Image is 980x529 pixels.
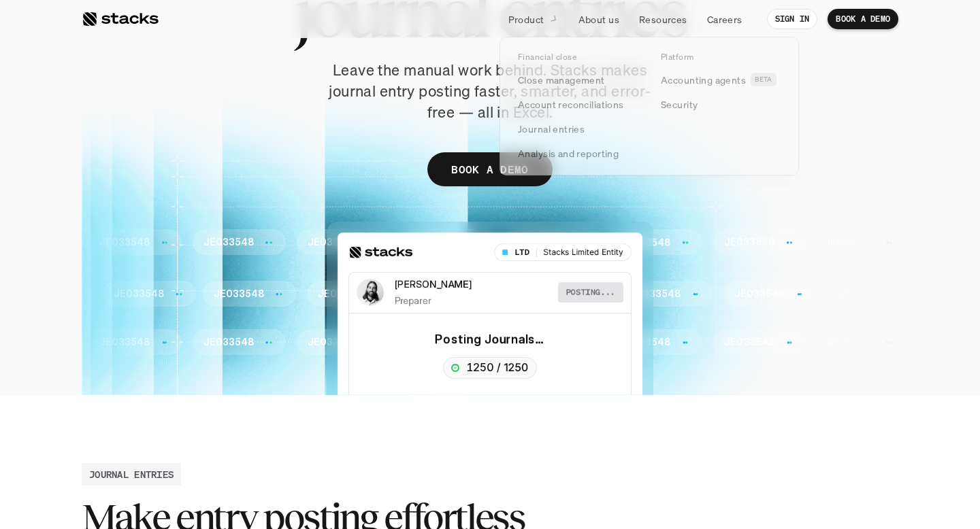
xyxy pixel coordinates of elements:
p: JE033548 [177,237,227,248]
a: Journal entries [510,116,646,141]
p: Careers [707,12,742,27]
p: JE033548 [589,337,640,348]
p: JE033548 [453,288,503,300]
p: JE033548 [485,237,536,248]
p: BOOK A DEMO [451,160,529,180]
a: Security [653,92,789,116]
p: JE033548 [693,237,744,248]
p: JE033548 [385,237,436,248]
p: Resources [639,12,687,27]
p: JE033548 [281,237,331,248]
a: SIGN IN [767,9,818,29]
p: Accounting agents [661,73,746,87]
p: BOOK A DEMO [836,14,890,24]
p: JE033548 [865,288,915,300]
h2: BETA [755,75,772,84]
p: Platform [661,52,694,62]
a: Resources [631,7,696,31]
p: JE033548 [798,337,848,348]
p: About us [578,12,619,27]
p: JE033548 [244,288,295,300]
a: Careers [699,7,751,31]
a: Close management [510,67,646,92]
p: Journal entries [518,122,585,136]
p: JE033548 [36,288,86,300]
p: JE033548 [761,288,811,300]
p: Close management [518,73,605,87]
p: Analysis and reporting [518,146,619,160]
p: Leave the manual work behind. Stacks makes journal entry posting faster, smarter, and error-free ... [320,60,660,122]
p: Product [508,12,544,27]
a: Account reconciliations [510,92,646,116]
p: JE033548 [281,337,331,348]
p: JE033548 [140,288,191,300]
a: Accounting agentsBETA [653,67,789,92]
a: About us [570,7,627,31]
p: Security [661,97,698,112]
p: JE033548 [798,237,848,248]
p: JE033548 [657,288,707,300]
p: JE033548 [385,337,436,348]
p: JE033548 [553,288,603,300]
p: JE033548 [693,337,744,348]
a: BOOK A DEMO [828,9,898,29]
p: JE033548 [485,337,536,348]
a: Privacy Policy [161,259,220,269]
p: JE033548 [589,237,640,248]
p: JE033548 [73,237,123,248]
p: JE033548 [348,288,399,300]
p: JE033548 [177,337,227,348]
p: SIGN IN [775,14,810,24]
a: BOOK A DEMO [427,152,553,186]
a: Analysis and reporting [510,141,646,165]
p: JE033548 [73,337,123,348]
h2: JOURNAL ENTRIES [89,467,174,481]
p: Account reconciliations [518,97,624,112]
p: Financial close [518,52,576,62]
